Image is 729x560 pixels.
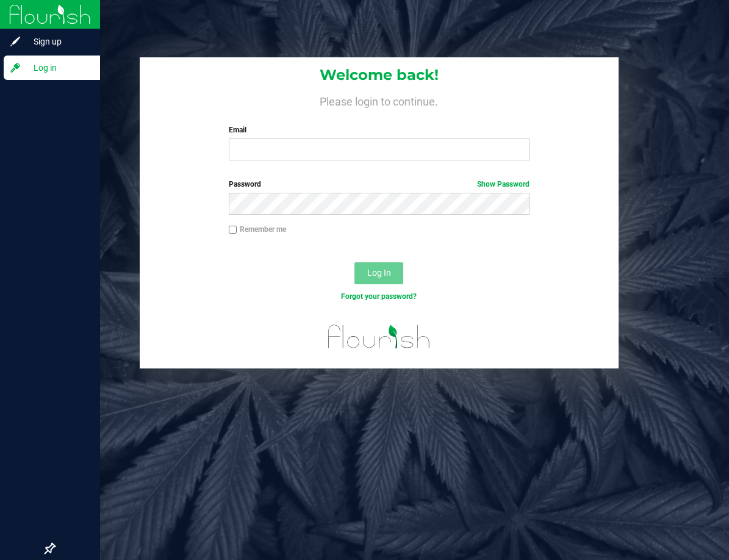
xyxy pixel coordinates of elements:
[229,224,286,235] label: Remember me
[229,124,530,135] label: Email
[9,62,21,74] inline-svg: Log in
[9,35,21,48] inline-svg: Sign up
[21,60,95,75] span: Log in
[341,292,417,301] a: Forgot your password?
[319,315,439,359] img: flourish_logo.svg
[367,268,391,278] span: Log In
[229,180,261,188] span: Password
[229,226,237,234] input: Remember me
[21,34,95,49] span: Sign up
[140,93,619,107] h4: Please login to continue.
[140,67,619,83] h1: Welcome back!
[477,180,530,188] a: Show Password
[354,262,403,284] button: Log In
